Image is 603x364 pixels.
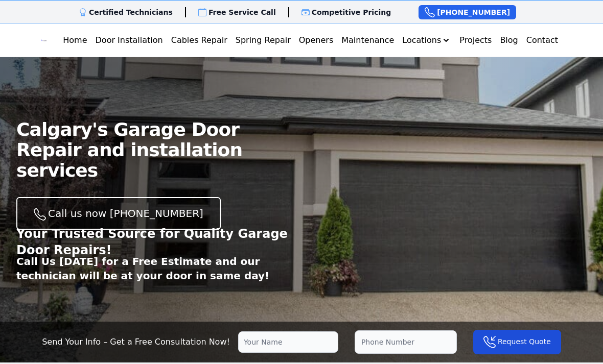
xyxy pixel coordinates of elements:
[238,331,338,353] input: Your Name
[419,5,516,19] a: [PHONE_NUMBER]
[16,197,221,230] a: Call us now [PHONE_NUMBER]
[91,30,167,51] a: Door Installation
[208,7,276,17] p: Free Service Call
[455,30,496,51] a: Projects
[473,330,561,354] button: Request Quote
[355,330,457,354] input: Phone Number
[41,32,47,48] img: Logo
[16,226,301,258] p: Your Trusted Source for Quality Garage Door Repairs!
[496,30,522,51] a: Blog
[398,30,455,51] button: Locations
[89,7,173,17] p: Certified Technicians
[522,30,562,51] a: Contact
[295,30,338,51] a: Openers
[59,30,91,51] a: Home
[42,336,230,348] p: Send Your Info – Get a Free Consultation Now!
[167,30,231,51] a: Cables Repair
[312,7,391,17] p: Competitive Pricing
[231,30,295,51] a: Spring Repair
[16,119,301,181] span: Calgary's Garage Door Repair and installation services
[16,254,301,283] p: Call Us [DATE] for a Free Estimate and our technician will be at your door in same day!
[337,30,398,51] a: Maintenance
